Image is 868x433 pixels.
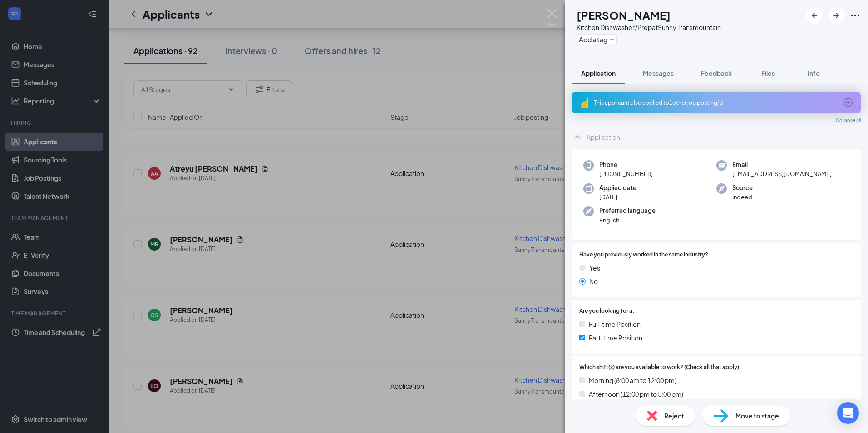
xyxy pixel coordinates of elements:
svg: ArrowRight [831,10,842,21]
span: Application [581,69,616,77]
span: Are you looking for a: [579,307,634,315]
span: [PHONE_NUMBER] [599,169,653,178]
span: Info [808,69,820,77]
div: This applicant also applied to 1 other job posting(s) [594,99,837,107]
span: Morning (8:00 am to 12:00 pm) [589,375,676,385]
span: Collapse all [836,117,861,124]
span: Preferred language [599,206,656,215]
h1: [PERSON_NAME] [577,7,671,23]
div: Open Intercom Messenger [837,402,859,424]
span: Part-time Position [589,333,642,343]
span: Indeed [732,192,753,202]
span: Afternoon (12:00 pm to 5:00 pm) [589,389,683,399]
span: Email [732,160,832,169]
span: Full-time Position [589,319,641,329]
div: Kitchen Dishwasher/Prep at Sunny Transmountain [577,23,721,32]
button: ArrowLeftNew [806,7,823,24]
svg: Ellipses [850,10,861,21]
span: Yes [589,263,600,273]
span: Reject [664,411,684,421]
span: Applied date [599,183,636,192]
svg: Plus [609,37,615,42]
span: Source [732,183,753,192]
button: PlusAdd a tag [577,34,617,44]
svg: ChevronUp [572,132,583,143]
span: Phone [599,160,653,169]
span: Messages [643,69,674,77]
span: [EMAIL_ADDRESS][DOMAIN_NAME] [732,169,832,178]
span: Which shift(s) are you available to work? (Check all that apply) [579,363,739,372]
span: Move to stage [735,411,779,421]
span: Feedback [701,69,732,77]
span: [DATE] [599,192,636,202]
span: Files [761,69,775,77]
span: Have you previously worked in the same industry? [579,251,708,259]
span: No [589,276,598,286]
svg: ArrowCircle [843,97,853,108]
svg: ArrowLeftNew [809,10,820,21]
div: Application [587,133,620,142]
span: English [599,216,656,225]
button: ArrowRight [828,7,844,24]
